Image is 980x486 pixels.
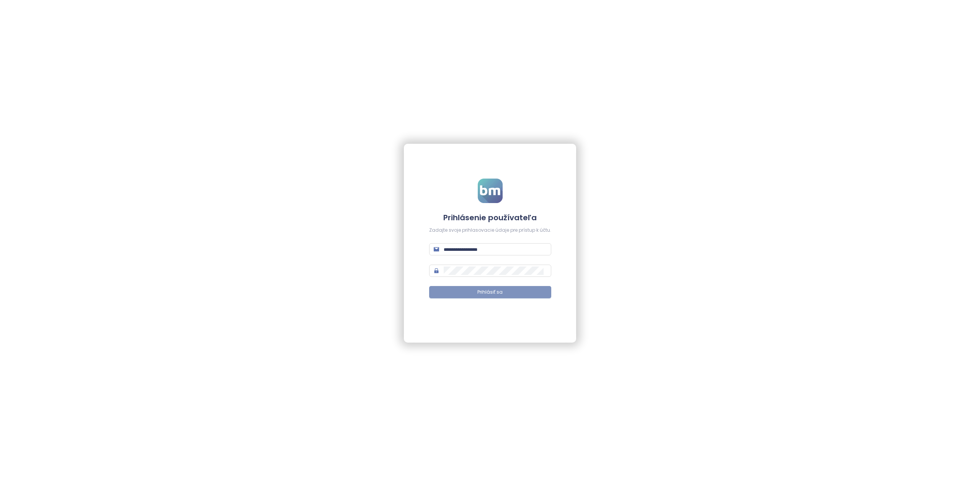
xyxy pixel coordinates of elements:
[429,212,551,223] h4: Prihlásenie používateľa
[478,179,503,203] img: logo
[434,247,439,252] span: mail
[477,289,503,296] span: Prihlásiť sa
[429,286,551,298] button: Prihlásiť sa
[429,227,551,234] div: Zadajte svoje prihlasovacie údaje pre prístup k účtu.
[434,268,439,273] span: lock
